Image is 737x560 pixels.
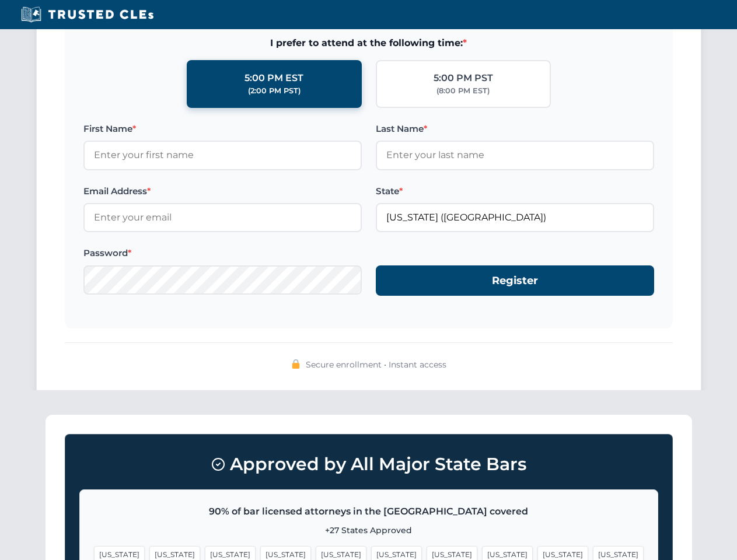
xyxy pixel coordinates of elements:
[244,71,303,86] div: 5:00 PM EST
[376,122,654,136] label: Last Name
[376,203,654,232] input: Arizona (AZ)
[248,85,301,97] div: (2:00 PM PST)
[376,265,654,296] button: Register
[18,6,157,23] img: Trusted CLEs
[94,504,644,519] p: 90% of bar licensed attorneys in the [GEOGRAPHIC_DATA] covered
[436,85,490,97] div: (8:00 PM EST)
[376,141,654,170] input: Enter your last name
[291,359,301,369] img: 🔒
[306,358,446,371] span: Secure enrollment • Instant access
[79,449,658,480] h3: Approved by All Major State Bars
[83,184,362,198] label: Email Address
[83,141,362,170] input: Enter your first name
[434,71,493,86] div: 5:00 PM PST
[83,246,362,260] label: Password
[376,184,654,198] label: State
[83,36,654,51] span: I prefer to attend at the following time:
[83,203,362,232] input: Enter your email
[94,524,644,537] p: +27 States Approved
[83,122,362,136] label: First Name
